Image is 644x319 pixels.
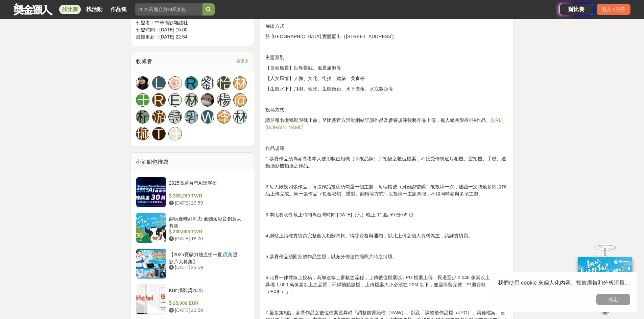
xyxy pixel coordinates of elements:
[233,93,247,107] a: @
[136,213,249,243] a: 翻玩臺味好乳力-全國短影音創意大募集 200,000 TWD [DATE] 18:00
[169,251,246,264] div: 【2025寶礦力熱血拍一夏💦美照．影片大募集】
[136,127,149,140] a: 珮
[265,274,508,295] p: 6.比賽一律採線上投稿，為加速線上審核之流程，上傳數位檔案以 JPG 檔案上傳，長邊至少 2,048 像素以上，且應具備 1,600 萬像素以上之品質，不得插點擴檔，上傳檔案大小必須在 20M ...
[136,110,149,124] a: 杞
[233,110,247,124] a: 林
[59,5,81,14] a: 找比賽
[217,76,231,90] a: 怡
[265,106,508,113] p: 投稿方式
[169,307,246,314] div: [DATE] 23:59
[136,284,249,315] a: KBr 攝影獎2025 25,000 EUR [DATE] 23:59
[265,253,508,260] p: 5.參賽作品須附完整作品主題，以充分傳達拍攝照片時之情境。
[597,4,630,15] div: 登入 / 註冊
[169,235,246,242] div: [DATE] 18:00
[130,153,254,171] div: 小酒館也推薦
[265,75,508,82] p: 【人文風情】人像、文化、街拍、建築、美食等
[185,110,198,124] a: 郭
[217,110,231,124] a: 李
[136,77,149,89] img: Avatar
[217,93,231,107] a: 楊
[152,93,166,107] a: R
[169,200,246,207] div: [DATE] 23:59
[136,93,149,107] a: 王
[169,77,182,89] img: Avatar
[84,5,105,14] a: 找活動
[201,110,214,124] a: W
[168,127,182,140] a: 王
[136,58,152,64] span: 收藏者
[136,177,249,207] a: 2025高通台灣AI黑客松 305,250 TWD [DATE] 23:59
[136,26,249,33] div: 刊登時間： [DATE] 15:00
[578,257,632,302] img: ff197300-f8ee-455f-a0ae-06a3645bc375.jpg
[169,228,246,235] div: 200,000 TWD
[169,300,246,307] div: 25,000 EUR
[168,76,182,90] a: Avatar
[135,3,202,16] input: 2025高通台灣AI黑客松
[265,85,508,92] p: 【生態水下】飛羽、寵物、生態微距、水下廣角、水底微距等
[265,64,508,72] p: 【自然風景】世界景觀、風景旅遊等
[185,93,198,107] a: 林
[559,4,593,15] a: 辦比賽
[265,183,508,197] p: 2.每人限投四張作品，每張作品投稿須勾選一個主題。每個帳號（身份證號碼）限投稿一次，建議一次將最多四張作品上傳完成。同一張作品（包含裁切、重製、翻轉等方式）以投稿一主題為限，不得同時參與多項主題。
[265,54,508,61] p: 主題類別
[265,33,508,40] p: 於 [GEOGRAPHIC_DATA] 實體展出（[STREET_ADDRESS]）
[168,93,182,107] a: E
[136,248,249,279] a: 【2025寶礦力熱血拍一夏💦美照．影片大募集】 [DATE] 23:59
[169,287,246,300] div: KBr 攝影獎2025
[236,57,248,65] span: 看更多
[596,294,630,305] button: 確定
[152,127,166,140] a: T
[265,117,508,131] p: 請於報名徵稿期限截止前，至比賽官方活動網站詳讀作品及參賽規範後將作品上傳，每人總共限投4張作品。
[498,280,630,286] span: 我們使用 cookie 來個人化內容、投放廣告和分析流量。
[265,211,508,218] p: 3.本比賽收件截止時間為台灣時間 [DATE]（六）晚上 11 點 59 分 59 秒。
[169,264,246,271] div: [DATE] 23:59
[136,76,149,90] a: Avatar
[265,145,508,152] p: 作品規範
[265,232,508,239] p: 4.網站上請確實填寫完整個人相關資料。得獎資格與通知，以此上傳之個人資料為主，請詳實填寫。
[169,180,246,192] div: 2025高通台灣AI黑客松
[169,215,246,228] div: 翻玩臺味好乳力-全國短影音創意大募集
[265,23,508,30] p: 展出方式
[185,76,198,90] a: R
[152,76,166,90] a: L
[265,155,508,169] p: 1.參賽作品須為參賽者本人使用數位相機（不限品牌）所拍攝之數位檔案，不接受傳統底片相機、空拍機、手機、運動攝影機拍攝之作品。
[201,93,214,107] a: Avatar
[233,76,247,90] a: 林
[168,110,182,124] a: 詩
[201,94,214,106] img: Avatar
[169,192,246,200] div: 305,250 TWD
[152,110,166,124] a: 游
[201,76,214,90] a: 劉
[136,33,249,41] div: 最後更新： [DATE] 22:54
[136,19,249,26] div: 刊登者： 中華攝影雜誌社
[265,117,503,130] a: [URL][DOMAIN_NAME]
[108,5,129,14] a: 作品集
